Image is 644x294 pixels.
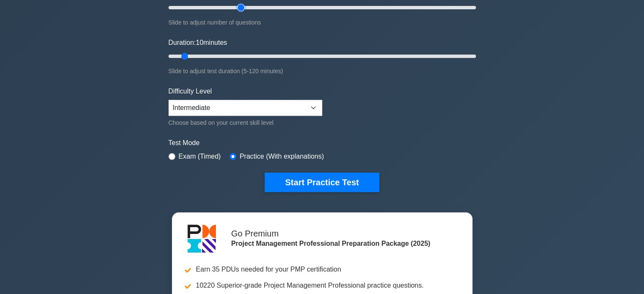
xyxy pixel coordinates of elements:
label: Practice (With explanations) [240,151,324,162]
div: Slide to adjust number of questions [169,17,476,27]
label: Difficulty Level [169,86,212,96]
label: Duration: minutes [169,38,227,48]
div: Choose based on your current skill level [169,118,322,128]
div: Slide to adjust test duration (5-120 minutes) [169,66,476,76]
label: Test Mode [169,138,476,148]
button: Start Practice Test [265,173,379,192]
label: Exam (Timed) [179,151,221,162]
span: 10 [196,39,203,46]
